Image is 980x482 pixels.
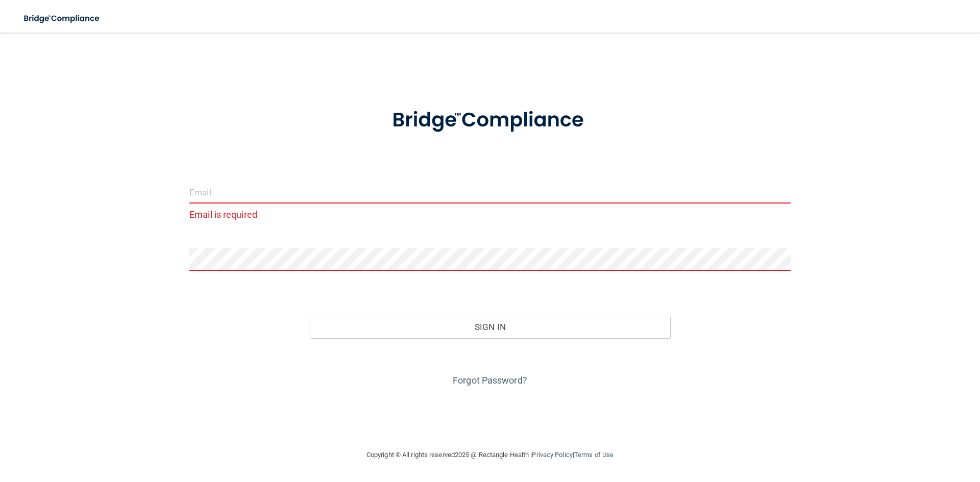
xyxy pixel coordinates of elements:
[532,451,572,459] a: Privacy Policy
[304,439,676,471] div: Copyright © All rights reserved 2025 @ Rectangle Health | |
[15,8,109,29] img: bridge_compliance_login_screen.278c3ca4.svg
[371,94,609,147] img: bridge_compliance_login_screen.278c3ca4.svg
[574,451,614,459] a: Terms of Use
[189,206,791,223] p: Email is required
[189,181,791,204] input: Email
[310,316,671,338] button: Sign In
[453,375,527,386] a: Forgot Password?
